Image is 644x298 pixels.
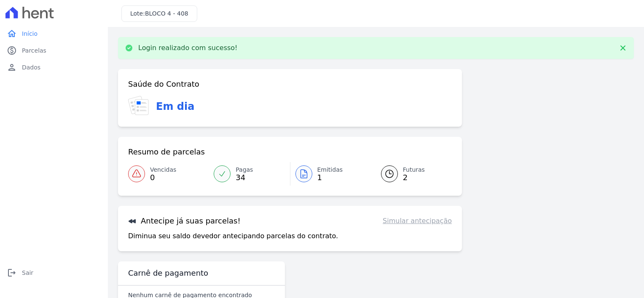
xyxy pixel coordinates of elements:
[128,147,205,157] h3: Resumo de parcelas
[22,269,33,277] span: Sair
[7,62,17,72] i: person
[130,9,188,18] h3: Lote:
[371,162,452,186] a: Futuras 2
[383,216,452,226] a: Simular antecipação
[236,165,253,174] span: Pagas
[209,162,290,186] a: Pagas 34
[317,174,343,181] span: 1
[290,162,371,186] a: Emitidas 1
[128,216,241,226] h3: Antecipe já suas parcelas!
[3,25,105,42] a: homeInício
[138,44,238,52] p: Login realizado com sucesso!
[236,174,253,181] span: 34
[403,165,425,174] span: Futuras
[3,42,105,59] a: paidParcelas
[128,268,208,278] h3: Carnê de pagamento
[150,165,176,174] span: Vencidas
[7,29,17,39] i: home
[128,162,209,186] a: Vencidas 0
[128,79,199,89] h3: Saúde do Contrato
[150,174,176,181] span: 0
[3,59,105,76] a: personDados
[22,46,46,55] span: Parcelas
[128,231,338,241] p: Diminua seu saldo devedor antecipando parcelas do contrato.
[156,99,194,114] h3: Em dia
[145,10,188,17] span: BLOCO 4 - 408
[317,165,343,174] span: Emitidas
[403,174,425,181] span: 2
[22,63,40,72] span: Dados
[7,268,17,278] i: logout
[3,264,105,281] a: logoutSair
[22,29,38,38] span: Início
[7,45,17,56] i: paid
